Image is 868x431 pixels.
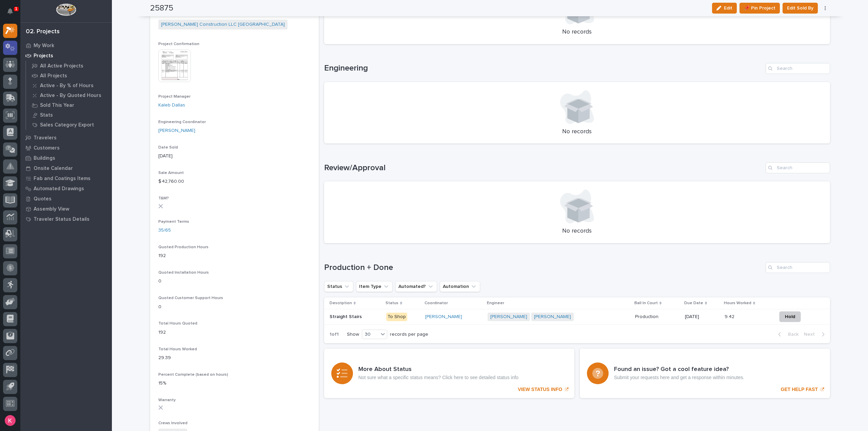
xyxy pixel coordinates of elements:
[158,178,311,185] p: $ 42,760.00
[158,278,311,285] p: 0
[158,220,189,224] span: Payment Terms
[158,171,184,175] span: Sale Amount
[158,153,311,160] p: [DATE]
[158,95,191,99] span: Project Manager
[40,63,83,69] p: All Active Projects
[158,227,171,234] a: 35/65
[26,120,112,130] a: Sales Category Export
[40,122,94,128] p: Sales Category Export
[40,93,101,99] p: Active - By Quoted Hours
[158,102,185,109] a: Kaleb Dallas
[158,373,228,377] span: Percent Complete (based on hours)
[324,263,763,273] h1: Production + Done
[635,313,660,320] p: Production
[773,331,801,337] button: Back
[781,387,818,392] p: GET HELP FAST
[158,380,311,387] p: 15%
[26,71,112,80] a: All Projects
[766,262,830,273] input: Search
[20,40,112,51] a: My Work
[784,331,798,337] span: Back
[358,366,518,373] h3: More About Status
[158,42,199,46] span: Project Confirmation
[158,145,178,150] span: Date Sold
[158,303,311,311] p: 0
[766,162,830,173] input: Search
[20,143,112,153] a: Customers
[161,21,285,28] a: [PERSON_NAME] Construction LLC [GEOGRAPHIC_DATA]
[324,309,830,325] tr: Straight StairsStraight Stairs To Shop[PERSON_NAME] [PERSON_NAME] [PERSON_NAME] ProductionProduct...
[20,51,112,61] a: Projects
[324,281,353,292] button: Status
[158,13,210,17] span: Delivery / Work Location(s)
[724,299,751,307] p: Hours Worked
[783,3,818,14] button: Edit Sold By
[324,163,763,173] h1: Review/Approval
[26,28,60,36] div: 02. Projects
[534,314,571,320] a: [PERSON_NAME]
[40,73,67,79] p: All Projects
[26,100,112,110] a: Sold This Year
[801,331,830,337] button: Next
[20,214,112,224] a: Traveler Status Details
[20,194,112,204] a: Quotes
[26,81,112,90] a: Active - By % of Hours
[487,299,504,307] p: Engineer
[158,252,311,259] p: 192
[158,127,195,134] a: [PERSON_NAME]
[725,313,736,320] p: 9.42
[150,3,173,13] h2: 25875
[324,349,574,398] a: VIEW STATUS INFO
[358,375,518,380] p: Not sure what a specific status means? Click here to see detailed status info
[766,63,830,74] div: Search
[356,281,393,292] button: Item Type
[490,314,527,320] a: [PERSON_NAME]
[580,349,830,398] a: GET HELP FAST
[324,326,344,343] p: 1 of 1
[20,173,112,183] a: Fab and Coatings Items
[712,3,737,14] button: Edit
[158,296,223,300] span: Quoted Customer Support Hours
[20,153,112,163] a: Buildings
[324,63,763,73] h1: Engineering
[34,165,73,172] p: Onsite Calendar
[8,8,17,19] div: Notifications1
[158,196,169,200] span: T&M?
[158,421,188,425] span: Crews Involved
[34,53,53,59] p: Projects
[386,313,407,321] div: To Shop
[40,102,74,109] p: Sold This Year
[332,228,822,235] p: No records
[26,91,112,100] a: Active - By Quoted Hours
[440,281,480,292] button: Automation
[3,4,17,18] button: Notifications
[34,206,69,212] p: Assembly View
[724,5,732,11] span: Edit
[20,163,112,173] a: Onsite Calendar
[744,4,775,12] span: 📌 Pin Project
[15,6,17,11] p: 1
[518,387,562,392] p: VIEW STATUS INFO
[34,135,57,141] p: Travelers
[34,216,90,222] p: Traveler Status Details
[390,332,428,337] p: records per page
[26,110,112,120] a: Stats
[395,281,437,292] button: Automated?
[34,155,55,161] p: Buildings
[158,329,311,336] p: 192
[779,311,801,322] button: Hold
[20,183,112,194] a: Automated Drawings
[158,354,311,361] p: 29.39
[332,128,822,136] p: No records
[425,314,462,320] a: [PERSON_NAME]
[34,186,84,192] p: Automated Drawings
[40,83,94,89] p: Active - By % of Hours
[56,3,76,16] img: Workspace Logo
[684,299,703,307] p: Due Date
[787,4,813,12] span: Edit Sold By
[34,176,91,182] p: Fab and Coatings Items
[34,43,54,49] p: My Work
[3,413,17,428] button: users-avatar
